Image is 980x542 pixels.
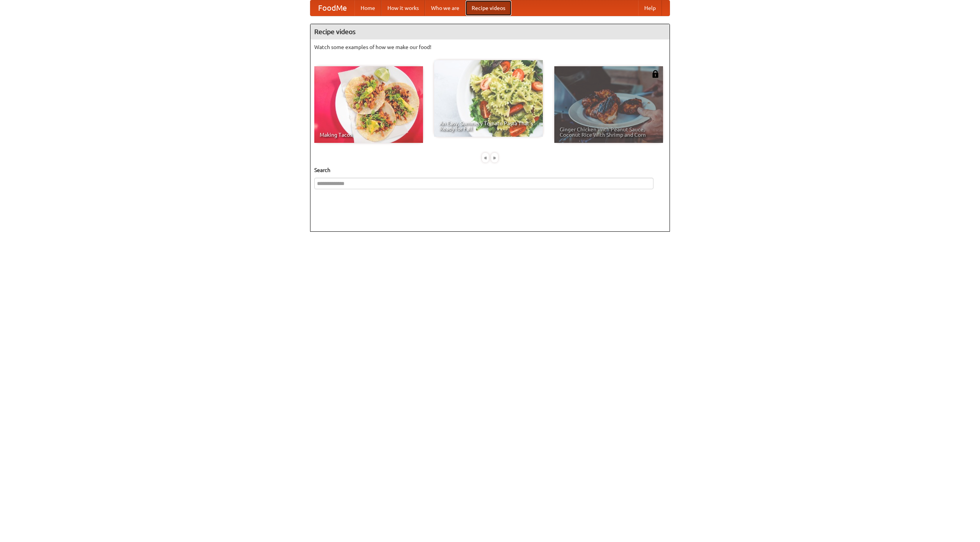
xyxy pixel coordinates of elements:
a: FoodMe [310,0,354,16]
p: Watch some examples of how we make our food! [314,43,666,51]
div: « [482,153,489,162]
a: Home [354,0,381,16]
a: An Easy, Summery Tomato Pasta That's Ready for Fall [434,60,543,137]
span: Making Tacos [320,132,418,138]
h5: Search [314,166,666,174]
h4: Recipe videos [310,24,670,39]
a: How it works [381,0,425,16]
span: An Easy, Summery Tomato Pasta That's Ready for Fall [439,121,537,131]
a: Help [638,0,662,16]
div: » [491,153,498,162]
img: 483408.png [652,70,659,78]
a: Who we are [425,0,465,16]
a: Recipe videos [465,0,511,16]
a: Making Tacos [314,66,423,143]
